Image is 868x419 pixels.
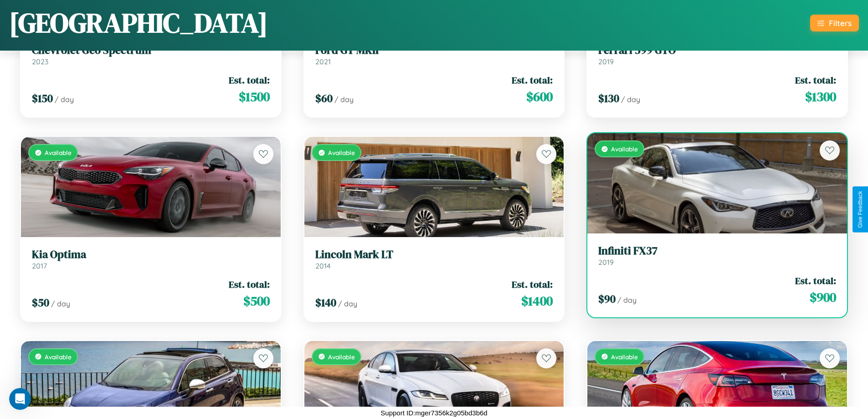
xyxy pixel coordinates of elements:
span: $ 1400 [521,292,553,310]
iframe: Intercom live chat [9,388,31,410]
span: $ 900 [810,288,836,306]
span: $ 1500 [239,88,270,106]
a: Lincoln Mark LT2014 [315,248,553,270]
span: $ 50 [32,295,49,310]
h3: Infiniti FX37 [598,244,836,258]
span: Available [611,145,638,153]
span: 2023 [32,57,48,66]
span: / day [338,299,357,308]
span: $ 500 [243,292,270,310]
button: Filters [810,15,859,31]
span: Est. total: [229,73,270,87]
span: Available [328,149,355,156]
p: Support ID: mger7356k2g05bd3b6d [380,407,487,419]
h3: Ferrari 599 GTO [598,44,836,57]
span: Available [45,353,72,361]
span: / day [617,295,637,305]
h3: Chevrolet Geo Spectrum [32,44,270,57]
a: Chevrolet Geo Spectrum2023 [32,44,270,66]
span: $ 600 [526,88,553,106]
span: Est. total: [795,73,836,87]
h3: Ford GT MKII [315,44,553,57]
span: 2019 [598,57,614,66]
span: Available [611,353,638,361]
span: Est. total: [795,274,836,287]
span: $ 150 [32,91,53,106]
span: Available [45,149,72,156]
h3: Lincoln Mark LT [315,248,553,261]
div: Filters [829,18,852,28]
span: 2019 [598,258,614,267]
span: 2017 [32,261,47,270]
a: Ferrari 599 GTO2019 [598,44,836,66]
h1: [GEOGRAPHIC_DATA] [9,4,268,41]
span: Est. total: [229,278,270,291]
span: / day [621,95,640,104]
span: Available [328,353,355,361]
a: Infiniti FX372019 [598,244,836,267]
span: $ 140 [315,295,336,310]
a: Kia Optima2017 [32,248,270,270]
span: 2021 [315,57,331,66]
h3: Kia Optima [32,248,270,261]
div: Give Feedback [857,191,863,228]
span: Est. total: [512,278,553,291]
span: 2014 [315,261,331,270]
span: Est. total: [512,73,553,87]
span: / day [55,95,74,104]
span: / day [51,299,70,308]
a: Ford GT MKII2021 [315,44,553,66]
span: $ 1300 [805,88,836,106]
span: $ 90 [598,291,616,306]
span: $ 130 [598,91,619,106]
span: / day [334,95,354,104]
span: $ 60 [315,91,333,106]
